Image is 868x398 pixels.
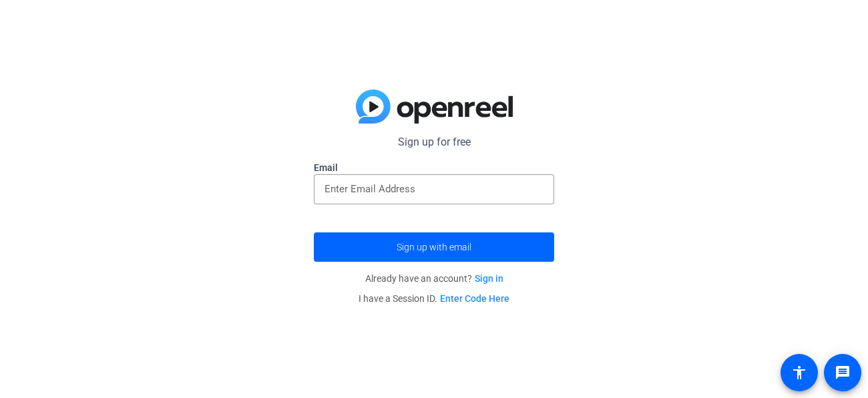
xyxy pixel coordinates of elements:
a: Sign in [475,273,503,284]
button: Sign up with email [314,232,554,262]
a: Enter Code Here [440,293,509,304]
mat-icon: message [835,365,851,381]
span: Already have an account? [365,273,503,284]
label: Email [314,161,554,174]
mat-icon: accessibility [791,365,807,381]
img: blue-gradient.svg [356,89,513,124]
span: I have a Session ID. [359,293,509,304]
input: Enter Email Address [324,181,544,197]
p: Sign up for free [314,134,554,150]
